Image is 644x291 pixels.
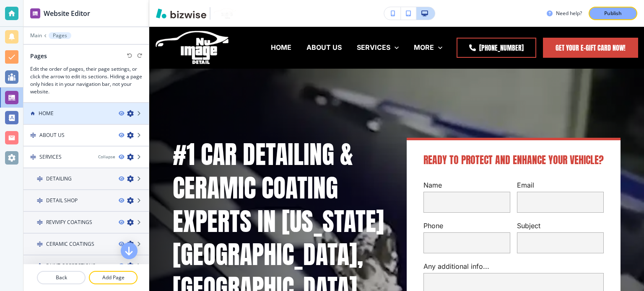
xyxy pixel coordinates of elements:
p: Publish [604,10,622,17]
h4: SERVICES [39,153,62,161]
h3: Edit the order of pages, their page settings, or click the arrow to edit its sections. Hiding a p... [30,65,142,95]
p: Subject [517,221,604,231]
div: HOME [23,103,149,125]
h4: DETAILING [46,175,72,183]
p: Pages [53,33,67,39]
div: DragDETAIL SHOP [23,190,149,212]
p: Any additional info... [423,262,604,271]
a: [PHONE_NUMBER] [457,38,536,58]
button: Add Page [89,271,138,284]
button: Main [30,33,42,39]
img: Drag [37,219,43,225]
p: HOME [271,43,291,52]
img: Your Logo [214,8,236,18]
p: Add Page [90,274,137,281]
div: DragCERAMIC COATINGS [23,234,149,255]
button: Collapse [98,154,115,160]
img: Bizwise Logo [156,8,206,18]
h4: DETAIL SHOP [46,197,78,204]
h2: Pages [30,52,47,60]
button: Back [37,271,86,284]
h4: PAINT CORRECTIONS [46,262,96,270]
p: ABOUT US [306,43,342,52]
h2: Website Editor [44,8,90,18]
img: Drag [37,263,43,269]
h4: REVIVIFY COATINGS [46,219,92,226]
p: Email [517,180,604,190]
img: Drag [37,176,43,182]
div: DragPAINT CORRECTIONS [23,255,149,277]
img: editor icon [30,8,40,18]
h4: HOME [39,110,54,117]
p: SERVICES [357,43,390,52]
h4: ABOUT US [39,131,65,139]
p: Phone [423,221,510,231]
img: Drag [37,198,43,203]
p: Back [38,274,85,281]
a: Get Your E-Gift Card Now! [543,38,638,58]
div: DragABOUT US [23,125,149,147]
span: Ready to Protect and Enhance Your Vehicle? [423,152,604,167]
img: Drag [30,154,36,160]
img: Drag [37,241,43,247]
button: Publish [589,7,637,20]
img: NU Image Detail [155,30,231,65]
div: DragDETAILING [23,168,149,190]
h3: Need help? [556,10,582,17]
p: MORE [414,43,434,52]
button: Pages [49,32,71,39]
h4: CERAMIC COATINGS [46,240,94,248]
img: Drag [30,132,36,138]
div: DragREVIVIFY COATINGS [23,212,149,234]
p: Name [423,180,510,190]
